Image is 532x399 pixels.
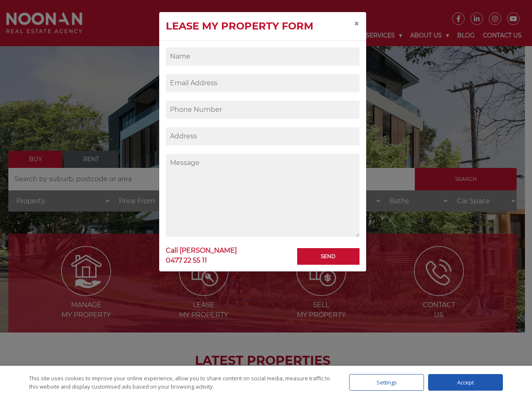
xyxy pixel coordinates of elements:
[166,101,360,119] input: Phone Number
[166,47,360,261] form: Contact form
[349,374,424,391] div: Settings
[166,19,313,34] h4: Lease my property form
[166,47,360,66] input: Name
[166,127,360,145] input: Address
[297,248,360,265] input: Send
[428,374,503,391] div: Accept
[166,74,360,92] input: Email Address
[354,17,360,30] span: ×
[347,12,366,35] button: Close
[29,374,332,391] div: This site uses cookies to improve your online experience, allow you to share content on social me...
[166,243,237,268] a: Call [PERSON_NAME]0477 22 55 11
